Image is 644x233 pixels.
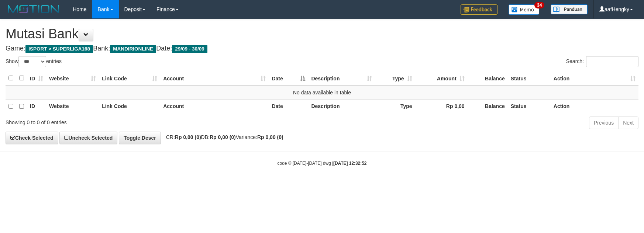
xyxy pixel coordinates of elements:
[6,45,638,52] h4: Game: Bank: Date:
[618,116,638,129] a: Next
[6,4,62,15] img: MOTION_logo.png
[308,99,375,114] th: Description
[551,71,638,86] th: Action: activate to sort column ascending
[269,71,308,86] th: Date: activate to sort column descending
[415,99,468,114] th: Rp 0,00
[508,99,551,114] th: Status
[589,116,619,129] a: Previous
[509,4,540,15] img: Button%20Memo.svg
[586,56,638,67] input: Search:
[566,56,638,67] label: Search:
[110,45,156,53] span: MANDIRIONLINE
[46,71,99,86] th: Website: activate to sort column ascending
[375,71,415,86] th: Type: activate to sort column ascending
[508,71,551,86] th: Status
[99,71,160,86] th: Link Code: activate to sort column ascending
[415,71,468,86] th: Amount: activate to sort column ascending
[175,134,201,140] strong: Rp 0,00 (0)
[6,86,638,100] td: No data available in table
[375,99,415,114] th: Type
[308,71,375,86] th: Description: activate to sort column ascending
[278,161,367,166] small: code © [DATE]-[DATE] dwg |
[27,71,46,86] th: ID: activate to sort column ascending
[162,134,283,140] span: CR: DB: Variance:
[160,71,269,86] th: Account: activate to sort column ascending
[46,99,99,114] th: Website
[6,27,638,41] h1: Mutasi Bank
[27,99,46,114] th: ID
[468,99,508,114] th: Balance
[257,134,283,140] strong: Rp 0,00 (0)
[59,132,117,144] a: Uncheck Selected
[551,99,638,114] th: Action
[119,132,161,144] a: Toggle Descr
[461,4,497,15] img: Feedback.jpg
[172,45,207,53] span: 29/09 - 30/09
[99,99,160,114] th: Link Code
[534,2,544,8] span: 34
[468,71,508,86] th: Balance
[269,99,308,114] th: Date
[25,45,93,53] span: ISPORT > SUPERLIGA168
[6,56,62,67] label: Show entries
[210,134,236,140] strong: Rp 0,00 (0)
[551,4,588,14] img: panduan.png
[6,116,263,126] div: Showing 0 to 0 of 0 entries
[18,56,46,67] select: Showentries
[333,161,366,166] strong: [DATE] 12:32:52
[6,132,58,144] a: Check Selected
[160,99,269,114] th: Account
